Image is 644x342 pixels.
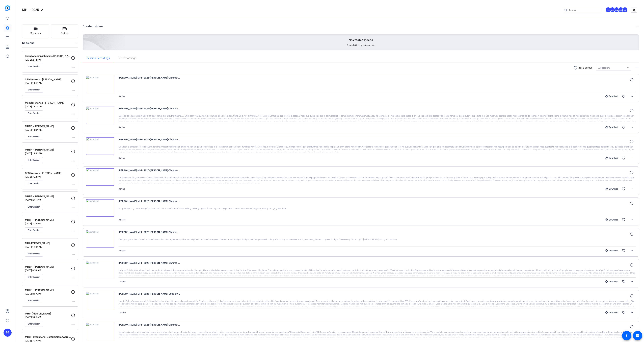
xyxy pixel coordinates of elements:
button: Enter Session [25,110,43,116]
span: Session Recordings [87,57,110,60]
p: [DATE] 11:34 AM [25,152,71,155]
mat-icon: message [636,334,640,338]
img: thumb-nail [86,292,114,309]
span: [PERSON_NAME]-MHI - 2025-[PERSON_NAME]-Chrome-2025-09-23-11-44-20-798-1 [119,76,181,84]
p: MHEFI - [PERSON_NAME] [25,148,71,152]
mat-icon: more_horiz [71,299,75,303]
button: Scripts [51,24,78,38]
div: Download [604,95,620,98]
span: Enter Session [28,88,40,91]
p: Member Stories - [PERSON_NAME] [25,101,71,105]
span: Enter Session [28,323,40,325]
mat-icon: more_horiz [71,323,75,327]
span: Enter Session [28,206,40,208]
img: thumb-nail [86,107,114,124]
mat-icon: more_horiz [74,41,78,45]
span: Enter Session [28,299,40,302]
p: [DATE] 9:06 AM [25,316,71,319]
button: Enter Session [25,157,43,163]
button: Enter Session [25,87,43,93]
mat-icon: favorite_border [622,156,626,160]
mat-icon: more_horiz [630,156,634,160]
mat-icon: more_horiz [71,206,75,210]
span: [PERSON_NAME]-MHI - 2025-[PERSON_NAME]-Chrome-2025-09-23-11-39-06-345-1 [119,199,181,207]
div: Download [604,188,620,190]
mat-icon: favorite_border [622,310,626,314]
span: [PERSON_NAME]-MHI - 2025-[PERSON_NAME]-Chrome-2025-09-23-11-28-25-021-1 [119,261,181,269]
mat-icon: favorite_border [622,94,626,98]
button: Enter Session [25,64,43,69]
p: MHEFI Exceptional Contribution Award - [PERSON_NAME] [25,335,71,339]
div: BA [614,7,619,13]
button: Enter Session [25,321,43,327]
div: Download [604,311,620,314]
img: thumb-nail [86,230,114,248]
mat-icon: favorite_border [622,125,626,129]
mat-icon: more_horiz [71,182,75,186]
img: thumb-nail [86,323,114,340]
p: [DATE] 3:24 PM [25,175,71,178]
div: Download [604,280,620,283]
p: MHEFI - [PERSON_NAME] [25,195,71,199]
mat-icon: favorite_border [622,249,626,253]
mat-icon: edit [41,9,45,13]
p: CEO Network - [PERSON_NAME] [25,78,71,82]
p: [DATE] 11:16 AM [25,105,71,108]
button: Enter Session [25,181,43,186]
div: MG [610,7,615,13]
div: Download [604,157,620,159]
div: Download [604,249,620,252]
mat-icon: settings [631,8,637,13]
mat-icon: more_horiz [630,125,634,129]
span: 34 secs [119,219,125,221]
p: [DATE] 8:59 AM [25,269,71,272]
mat-icon: more_horiz [71,135,75,139]
mat-icon: more_horiz [630,249,634,253]
p: MHEFI - [PERSON_NAME] [25,218,71,222]
span: Enter Session [28,182,40,185]
span: 3 mins [119,188,125,190]
span: [PERSON_NAME]-MHI - 2025-[PERSON_NAME]-Chrome-2025-09-23-11-44-20-798-0 [119,107,181,115]
p: [DATE] 2:14 PM [25,58,71,61]
ngx-avatar: Manuel Grados-Andrade [610,7,615,13]
button: Enter Session [25,298,43,303]
ngx-avatar: Benjamin Allen [614,7,620,13]
p: MHI - [PERSON_NAME] [25,312,71,316]
button: Enter Session [25,227,43,233]
p: Bulk select [578,66,592,70]
h2: Sessions [22,41,35,47]
mat-icon: favorite_border [622,218,626,222]
div: Download [604,126,620,129]
input: Search [569,8,599,12]
mat-icon: more_horiz [71,159,75,163]
p: [DATE] 3:37 PM [25,339,71,342]
button: Enter Session [25,251,43,257]
span: [PERSON_NAME]-MHI - 2025-[PERSON_NAME]-Chrome-2025-09-23-11-17-54-612-1 [119,323,181,331]
mat-icon: more_horiz [635,66,639,70]
ngx-avatar: Gert Viljoen [618,7,624,13]
button: Enter Session [25,274,43,280]
mat-icon: more_horiz [71,229,75,233]
p: [DATE] 3:22 PM [25,222,71,225]
mat-icon: more_horiz [630,187,634,191]
p: MHEFI - [PERSON_NAME] [25,125,71,128]
span: [PERSON_NAME]-MHI - 2025-[PERSON_NAME]-Chrome-2025-09-23-11-40-43-129-1 [119,137,181,145]
span: [PERSON_NAME]-MHI - 2025-[PERSON_NAME]-Chrome-2025-09-23-11-39-06-345-0 [119,230,181,238]
img: thumb-nail [86,137,114,155]
p: [DATE] 8:57 AM [25,292,71,295]
div: GV [618,7,624,13]
span: 34 secs [119,250,125,252]
p: [DATE] 3:21 PM [25,199,71,202]
p: MHI-[PERSON_NAME] [25,241,71,245]
button: Sessions [22,24,49,38]
img: thumb-nail [86,261,114,278]
mat-icon: more_horiz [635,25,639,29]
mat-icon: more_horiz [630,310,634,314]
p: CEO Network - [PERSON_NAME] [25,171,71,175]
mat-icon: more_horiz [71,65,75,69]
mat-icon: more_horiz [630,280,634,284]
p: No created videos [349,38,373,42]
span: MHI - 2025 [22,8,39,12]
span: [PERSON_NAME]-MHI - 2025-[PERSON_NAME]-Chrome-2025-09-23-11-40-43-129-0 [119,168,181,176]
button: Enter Session [25,204,43,210]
